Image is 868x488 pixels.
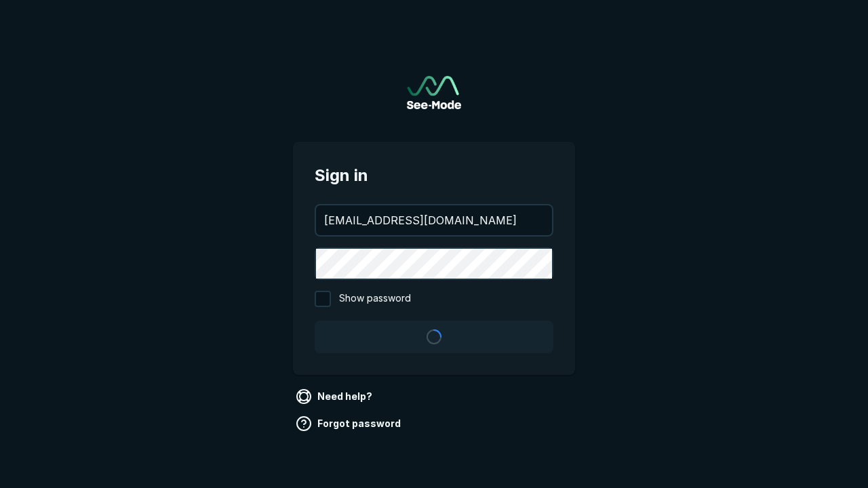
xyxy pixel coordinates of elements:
a: Go to sign in [407,76,461,109]
span: Show password [339,291,411,307]
img: See-Mode Logo [407,76,461,109]
input: your@email.com [316,205,552,235]
span: Sign in [315,163,553,188]
a: Need help? [293,386,378,407]
a: Forgot password [293,413,406,434]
